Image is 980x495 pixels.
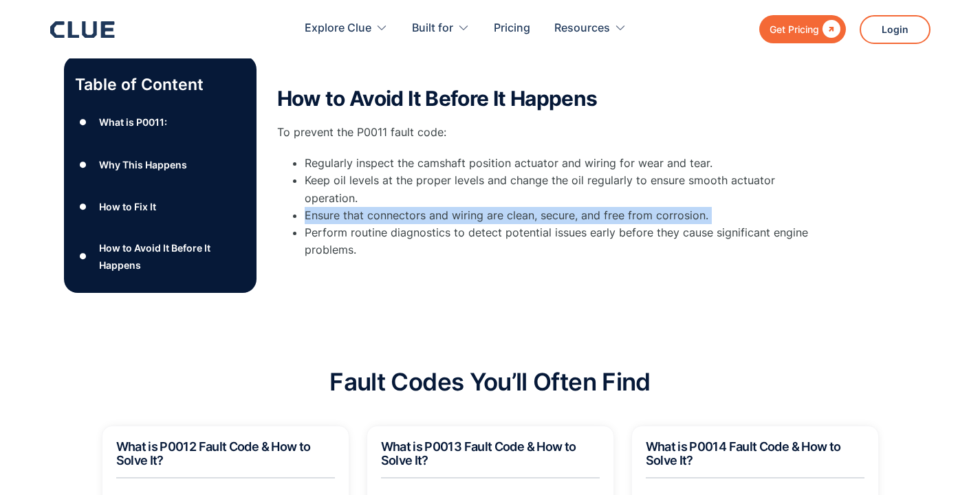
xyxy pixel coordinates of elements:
[860,15,930,44] a: Login
[75,197,246,217] a: ●How to Fix It
[75,155,91,175] div: ●
[116,440,335,467] h2: What is P0012 Fault Code & How to Solve It?
[412,7,470,50] div: Built for
[494,7,530,50] a: Pricing
[75,112,246,133] a: ●What is P0011:
[305,7,371,50] div: Explore Clue
[75,239,246,274] a: ●How to Avoid It Before It Happens
[305,7,388,50] div: Explore Clue
[329,368,650,395] h2: Fault Codes You’ll Often Find
[305,155,827,172] li: Regularly inspect the camshaft position actuator and wiring for wear and tear.
[412,7,453,50] div: Built for
[99,199,156,216] div: How to Fix It
[277,86,598,111] strong: How to Avoid It Before It Happens
[554,7,610,50] div: Resources
[770,21,819,38] div: Get Pricing
[99,156,187,173] div: Why This Happens
[277,124,827,141] p: To prevent the P0011 fault code:
[75,197,91,217] div: ●
[759,15,846,43] a: Get Pricing
[99,239,245,274] div: How to Avoid It Before It Happens
[554,7,627,50] div: Resources
[75,155,246,175] a: ●Why This Happens
[75,112,91,133] div: ●
[277,56,827,74] p: ‍
[819,21,840,38] div: 
[305,172,827,206] li: Keep oil levels at the proper levels and change the oil regularly to ensure smooth actuator opera...
[305,207,827,224] li: Ensure that connectors and wiring are clean, secure, and free from corrosion.
[75,74,246,96] p: Table of Content
[99,113,167,131] div: What is P0011:
[75,246,91,267] div: ●
[381,440,600,467] h2: What is P0013 Fault Code & How to Solve It?
[305,224,827,258] li: Perform routine diagnostics to detect potential issues early before they cause significant engine...
[646,440,864,467] h2: What is P0014 Fault Code & How to Solve It?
